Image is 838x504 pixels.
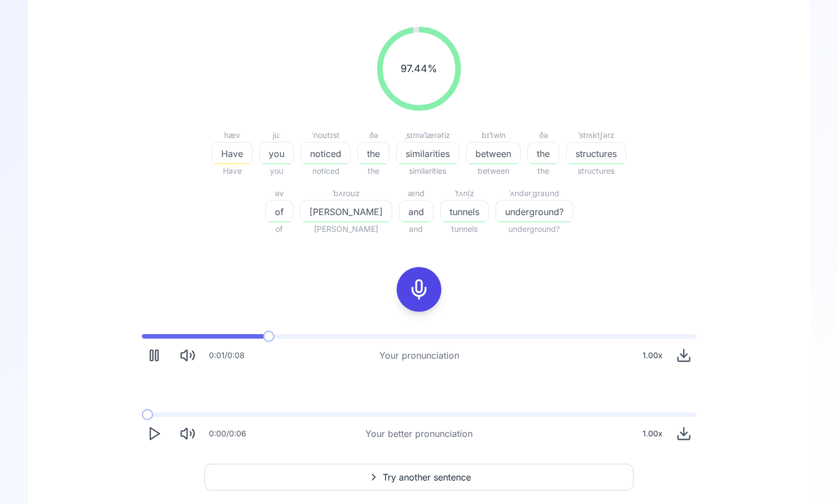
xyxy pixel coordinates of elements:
[300,200,392,222] button: [PERSON_NAME]
[527,164,559,178] span: the
[379,349,459,362] div: Your pronunciation
[301,205,392,218] span: [PERSON_NAME]
[566,147,626,160] span: structures
[527,129,559,142] div: ðə
[300,187,392,200] div: ˈbʌroʊz
[440,222,489,236] span: tunnels
[496,200,573,222] button: underground?
[301,129,351,142] div: ˈnoʊtɪst
[266,205,293,218] span: of
[396,129,459,142] div: ˌsɪməˈlærətiz
[358,142,389,164] button: the
[566,164,626,178] span: structures
[399,187,434,200] div: ænd
[175,343,200,368] button: Mute
[528,147,559,160] span: the
[383,470,471,484] span: Try another sentence
[259,142,294,164] button: you
[496,187,573,200] div: ˈʌndərˌɡraʊnd
[466,129,521,142] div: bɪˈtwin
[401,61,437,77] span: 97.44 %
[209,350,245,361] div: 0:01 / 0:08
[265,222,293,236] span: of
[672,421,696,446] button: Download audio
[397,147,459,160] span: similarities
[301,142,351,164] button: noticed
[396,164,459,178] span: similarities
[142,343,166,368] button: Pause
[466,142,521,164] button: between
[399,205,433,218] span: and
[212,129,253,142] div: hæv
[566,142,626,164] button: structures
[204,464,634,491] button: Try another sentence
[358,129,389,142] div: ðə
[466,147,520,160] span: between
[440,200,489,222] button: tunnels
[301,147,350,160] span: noticed
[466,164,521,178] span: between
[638,422,667,445] div: 1.00 x
[358,147,389,160] span: the
[399,200,434,222] button: and
[365,427,473,440] div: Your better pronunciation
[265,187,293,200] div: əv
[212,147,252,160] span: Have
[399,222,434,236] span: and
[496,205,573,218] span: underground?
[496,222,573,236] span: underground?
[212,142,253,164] button: Have
[396,142,459,164] button: similarities
[358,164,389,178] span: the
[672,343,696,368] button: Download audio
[301,164,351,178] span: noticed
[440,187,489,200] div: ˈtʌnl̩z
[142,421,166,446] button: Play
[259,129,294,142] div: juː
[212,164,253,178] span: Have
[300,222,392,236] span: [PERSON_NAME]
[260,147,293,160] span: you
[566,129,626,142] div: ˈstrʌktʃərz
[265,200,293,222] button: of
[527,142,559,164] button: the
[259,164,294,178] span: you
[175,421,200,446] button: Mute
[209,428,246,439] div: 0:00 / 0:06
[441,205,488,218] span: tunnels
[638,344,667,367] div: 1.00 x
